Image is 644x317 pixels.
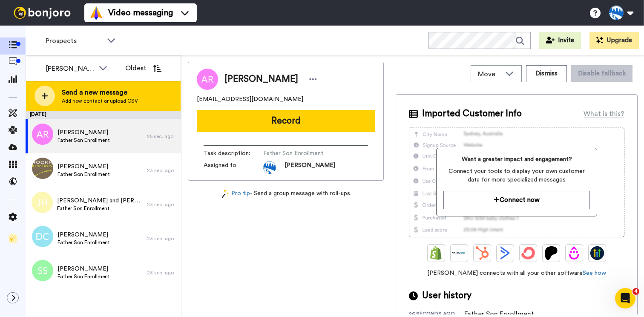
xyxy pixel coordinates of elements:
img: Shopify [429,246,443,260]
div: 23 sec. ago [147,201,177,208]
div: [DATE] [26,111,181,119]
div: [PERSON_NAME] [46,63,95,74]
img: 3c491b09-cc3b-45e4-9885-397726e90e0b-1573528764.jpg [263,161,276,174]
span: [PERSON_NAME] and [PERSON_NAME] [57,196,143,205]
img: Drip [567,246,581,260]
a: Pro tip [222,189,250,198]
span: [PERSON_NAME] [57,162,110,171]
span: Father Son Enrollment [57,205,143,212]
img: magic-wand.svg [222,189,230,198]
div: 25 sec. ago [147,133,177,140]
img: Checklist.svg [9,234,17,243]
a: See how [583,270,606,276]
img: ss.png [32,260,53,281]
span: [PERSON_NAME] [224,73,298,86]
div: What is this? [584,109,624,119]
span: Add new contact or upload CSV [62,98,138,104]
img: Patreon [544,246,558,260]
img: ActiveCampaign [498,246,512,260]
span: Send a new message [62,87,138,98]
span: User history [422,289,471,302]
span: [EMAIL_ADDRESS][DOMAIN_NAME] [197,95,303,104]
span: Want a greater impact and engagement? [443,155,590,164]
span: [PERSON_NAME] [57,231,110,239]
span: Move [478,69,501,79]
span: Video messaging [108,7,173,19]
img: 59f5d335-de3f-41ac-87ca-cf3a26188009.png [32,158,53,179]
span: Task description : [204,149,263,158]
span: Imported Customer Info [422,107,522,120]
iframe: Intercom live chat [615,288,635,308]
div: 23 sec. ago [147,269,177,276]
img: GoHighLevel [590,246,604,260]
span: Assigned to: [204,161,263,174]
img: ar.png [32,124,53,145]
button: Upgrade [589,32,639,49]
span: Father Son Enrollment [263,149,344,158]
button: Connect now [443,191,590,209]
button: Dismiss [526,65,567,82]
img: jh.png [32,192,53,213]
span: Father Son Enrollment [57,239,110,246]
span: 4 [632,288,639,295]
button: Invite [539,32,581,49]
img: Image of AJ Rumler [197,69,218,90]
span: [PERSON_NAME] [285,161,335,174]
span: [PERSON_NAME] connects with all your other software [409,269,624,277]
span: Father Son Enrollment [57,171,110,178]
img: Hubspot [475,246,489,260]
button: Record [197,110,375,132]
span: Prospects [46,36,103,46]
span: [PERSON_NAME] [57,265,110,273]
button: Oldest [119,60,168,77]
div: 23 sec. ago [147,167,177,174]
div: 23 sec. ago [147,235,177,242]
button: Disable fallback [571,65,632,82]
span: Father Son Enrollment [57,137,110,144]
img: bj-logo-header-white.svg [10,7,74,19]
div: - Send a group message with roll-ups [188,189,384,198]
img: dc.png [32,226,53,247]
span: Father Son Enrollment [57,273,110,280]
span: [PERSON_NAME] [57,128,110,137]
img: Ontraport [452,246,466,260]
span: Connect your tools to display your own customer data for more specialized messages [443,167,590,184]
img: ConvertKit [521,246,535,260]
img: vm-color.svg [89,6,103,20]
